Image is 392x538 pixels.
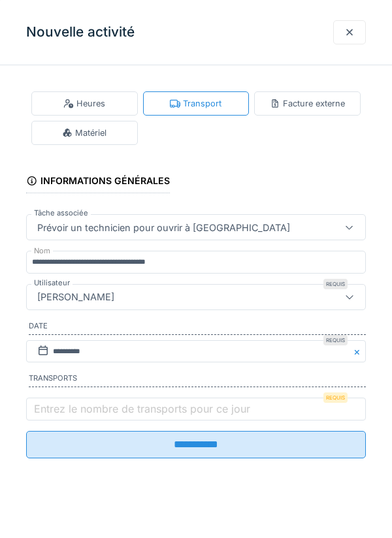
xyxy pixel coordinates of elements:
[26,171,170,193] div: Informations générales
[31,245,53,257] label: Nom
[323,335,348,345] div: Requis
[62,127,106,139] div: Matériel
[63,97,105,110] div: Heures
[351,340,366,363] button: Close
[323,392,348,403] div: Requis
[270,97,345,110] div: Facture externe
[29,321,366,335] label: Date
[170,97,221,110] div: Transport
[323,279,348,289] div: Requis
[31,208,91,219] label: Tâche associée
[32,290,120,304] div: [PERSON_NAME]
[32,220,295,234] div: Prévoir un technicien pour ouvrir à [GEOGRAPHIC_DATA]
[31,401,253,417] label: Entrez le nombre de transports pour ce jour
[31,277,73,289] label: Utilisateur
[26,24,135,40] h3: Nouvelle activité
[29,373,366,387] label: Transports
